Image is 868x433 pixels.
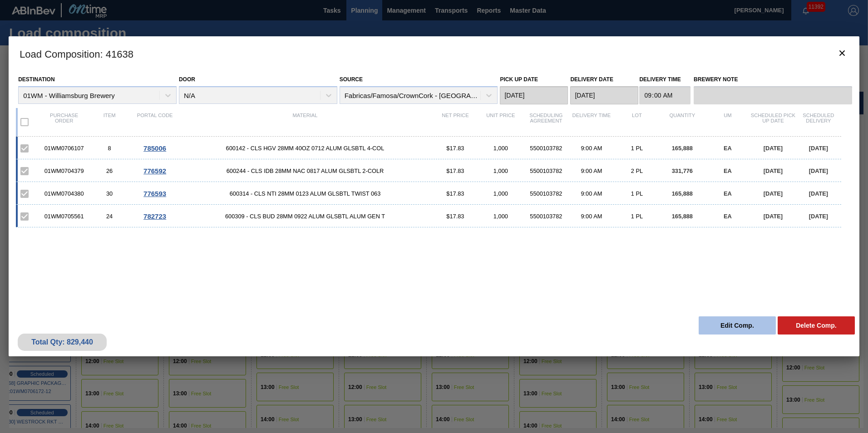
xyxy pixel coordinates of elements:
[132,113,178,132] div: Portal code
[724,167,732,174] span: EA
[569,190,614,197] div: 9:00 AM
[9,36,859,71] h3: Load Composition : 41638
[764,190,783,197] span: [DATE]
[500,76,538,83] label: Pick up Date
[724,213,732,220] span: EA
[809,190,828,197] span: [DATE]
[41,213,87,220] div: 01WM0705561
[796,113,841,132] div: Scheduled Delivery
[614,190,660,197] div: 1 PL
[132,212,178,220] div: Go to Order
[87,167,132,174] div: 26
[178,145,433,152] span: 600142 - CLS HGV 28MM 40OZ 0712 ALUM GLSBTL 4-COL
[433,190,478,197] div: $17.83
[570,86,638,104] input: mm/dd/yyyy
[25,338,100,346] div: Total Qty: 829,440
[179,76,195,83] label: Door
[433,167,478,174] div: $17.83
[433,113,478,132] div: Net Price
[614,145,660,152] div: 1 PL
[143,212,166,220] span: 782723
[41,113,87,132] div: Purchase order
[764,167,783,174] span: [DATE]
[340,76,363,83] label: Source
[672,213,693,220] span: 165,888
[672,167,693,174] span: 331,776
[694,73,852,86] label: Brewery Note
[132,167,178,175] div: Go to Order
[699,316,776,335] button: Edit Comp.
[178,167,433,174] span: 600244 - CLS IDB 28MM NAC 0817 ALUM GLSBTL 2-COLR
[614,113,660,132] div: Lot
[478,213,523,220] div: 1,000
[724,145,732,152] span: EA
[143,144,166,152] span: 785006
[705,113,750,132] div: UM
[523,190,569,197] div: 5500103782
[570,76,613,83] label: Delivery Date
[569,113,614,132] div: Delivery Time
[143,190,166,197] span: 776593
[433,145,478,152] div: $17.83
[724,190,732,197] span: EA
[569,167,614,174] div: 9:00 AM
[569,145,614,152] div: 9:00 AM
[523,113,569,132] div: Scheduling Agreement
[523,145,569,152] div: 5500103782
[523,213,569,220] div: 5500103782
[764,213,783,220] span: [DATE]
[478,167,523,174] div: 1,000
[132,190,178,197] div: Go to Order
[178,213,433,220] span: 600309 - CLS BUD 28MM 0922 ALUM GLSBTL ALUM GEN T
[764,145,783,152] span: [DATE]
[18,76,54,83] label: Destination
[41,145,87,152] div: 01WM0706107
[132,144,178,152] div: Go to Order
[809,213,828,220] span: [DATE]
[750,113,796,132] div: Scheduled Pick up Date
[178,113,433,132] div: Material
[660,113,705,132] div: Quantity
[178,190,433,197] span: 600314 - CLS NTI 28MM 0123 ALUM GLSBTL TWIST 063
[614,213,660,220] div: 1 PL
[478,190,523,197] div: 1,000
[478,145,523,152] div: 1,000
[143,167,166,175] span: 776592
[41,190,87,197] div: 01WM0704380
[778,316,855,335] button: Delete Comp.
[41,167,87,174] div: 01WM0704379
[523,167,569,174] div: 5500103782
[672,145,693,152] span: 165,888
[809,167,828,174] span: [DATE]
[614,167,660,174] div: 2 PL
[433,213,478,220] div: $17.83
[809,145,828,152] span: [DATE]
[87,113,132,132] div: Item
[87,190,132,197] div: 30
[500,86,568,104] input: mm/dd/yyyy
[87,213,132,220] div: 24
[87,145,132,152] div: 8
[639,73,690,86] label: Delivery Time
[569,213,614,220] div: 9:00 AM
[478,113,523,132] div: Unit Price
[672,190,693,197] span: 165,888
